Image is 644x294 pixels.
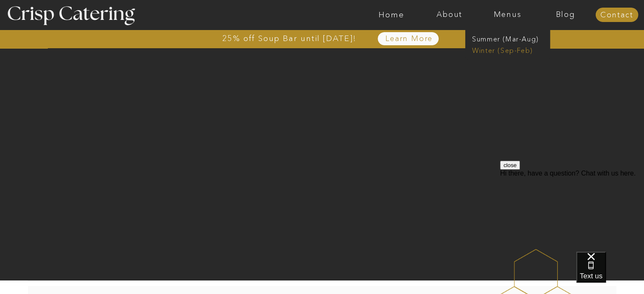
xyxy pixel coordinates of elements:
a: Menus [478,11,536,19]
iframe: podium webchat widget bubble [576,252,644,294]
a: 25% off Soup Bar until [DATE]! [192,34,387,43]
a: Winter (Sep-Feb) [472,46,542,54]
a: Contact [595,11,638,19]
a: Blog [536,11,594,19]
iframe: podium webchat widget prompt [500,161,644,262]
a: Summer (Mar-Aug) [472,34,548,42]
a: About [420,11,478,19]
a: Home [362,11,420,19]
a: Learn More [366,35,453,43]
